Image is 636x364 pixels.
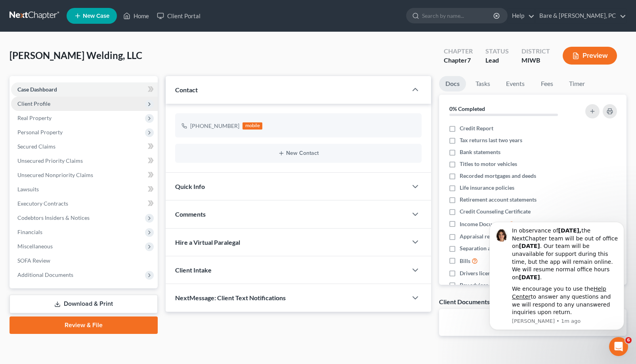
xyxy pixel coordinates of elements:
span: [PERSON_NAME] Welding, LLC [10,50,142,61]
a: Case Dashboard [11,82,158,97]
a: Secured Claims [11,139,158,154]
a: Timer [563,76,591,91]
span: Credit Counseling Certificate [460,208,531,215]
span: Bills [460,257,470,265]
span: Miscellaneous [17,243,53,250]
div: Chapter [444,47,473,56]
a: Tasks [469,76,497,91]
span: Appraisal reports [460,233,503,240]
div: MIWB [521,56,550,65]
a: Client Portal [153,9,204,23]
button: New Contact [181,150,415,156]
a: Unsecured Nonpriority Claims [11,168,158,182]
span: 6 [625,337,632,343]
div: Lead [485,56,509,65]
span: Quick Info [175,183,205,190]
iframe: Intercom notifications message [477,215,636,335]
span: Pay advices [460,281,488,289]
a: Help [508,9,535,23]
span: Executory Contracts [17,200,68,207]
span: Contact [175,86,198,93]
span: Case Dashboard [17,86,57,93]
span: New Case [83,13,109,19]
a: Home [119,9,153,23]
a: Fees [534,76,560,91]
a: Events [500,76,531,91]
span: Titles to motor vehicles [460,160,517,168]
span: Life insurance policies [460,184,514,192]
span: Codebtors Insiders & Notices [17,214,90,221]
a: Review & File [10,316,158,334]
span: Unsecured Priority Claims [17,157,83,164]
span: Separation agreements or decrees of divorces [460,244,572,252]
div: mobile [243,122,262,130]
strong: 0% Completed [449,105,485,112]
span: Additional Documents [17,271,73,278]
span: Bank statements [460,148,500,156]
span: Personal Property [17,129,63,135]
div: Chapter [444,56,473,65]
span: Drivers license & social security card [460,269,550,277]
span: Client Profile [17,100,50,107]
span: Financials [17,229,42,235]
span: SOFA Review [17,257,50,264]
iframe: Intercom live chat [609,337,628,356]
span: Client Intake [175,266,212,274]
span: Real Property [17,114,52,121]
span: 7 [467,56,471,64]
span: Comments [175,210,206,218]
span: Credit Report [460,124,493,132]
div: Status [485,47,509,56]
div: [PHONE_NUMBER] [190,122,239,130]
p: No client documents yet. [445,315,620,323]
a: Lawsuits [11,182,158,196]
span: Income Documents [460,220,507,228]
button: Preview [563,47,617,65]
a: Bare & [PERSON_NAME], PC [535,9,626,23]
a: Docs [439,76,466,91]
span: Unsecured Nonpriority Claims [17,172,93,178]
div: Client Documents [439,297,490,306]
span: Lawsuits [17,186,39,192]
span: Tax returns last two years [460,136,522,144]
span: Retirement account statements [460,196,537,204]
a: Unsecured Priority Claims [11,154,158,168]
div: District [521,47,550,56]
span: Secured Claims [17,143,55,150]
a: SOFA Review [11,253,158,268]
input: Search by name... [422,8,495,23]
a: Download & Print [10,295,158,313]
span: Recorded mortgages and deeds [460,172,536,180]
span: NextMessage: Client Text Notifications [175,294,286,301]
a: Executory Contracts [11,196,158,211]
span: Hire a Virtual Paralegal [175,238,240,246]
